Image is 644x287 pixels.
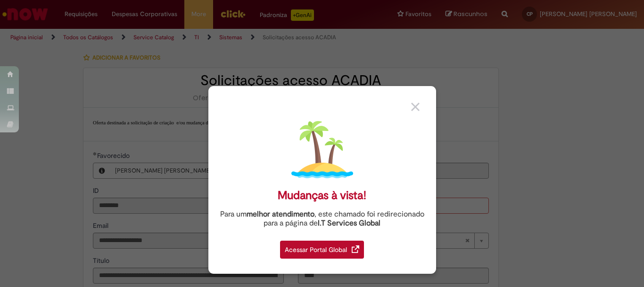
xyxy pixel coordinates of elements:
a: I.T Services Global [318,213,380,228]
img: close_button_grey.png [411,103,420,111]
div: Mudanças à vista! [278,189,366,202]
img: island.png [291,119,353,181]
div: Para um , este chamado foi redirecionado para a página de [215,210,429,228]
a: Acessar Portal Global [280,235,364,259]
div: Acessar Portal Global [280,241,364,259]
img: redirect_link.png [352,245,359,253]
strong: melhor atendimento [247,209,314,219]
